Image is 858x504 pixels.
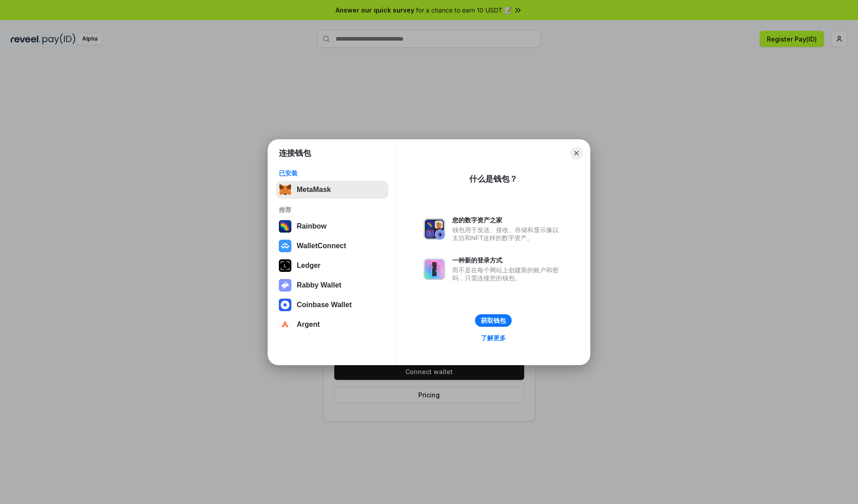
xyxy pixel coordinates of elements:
[452,226,563,242] div: 钱包用于发送、接收、存储和显示像以太坊和NFT这样的数字资产。
[297,281,341,289] div: Rabby Wallet
[475,314,512,327] button: 获取钱包
[279,318,291,331] img: svg+xml,%3Csvg%20width%3D%2228%22%20height%3D%2228%22%20viewBox%3D%220%200%2028%2028%22%20fill%3D...
[279,279,291,292] img: svg+xml,%3Csvg%20xmlns%3D%22http%3A%2F%2Fwww.w3.org%2F2000%2Fsvg%22%20fill%3D%22none%22%20viewBox...
[279,206,386,214] div: 推荐
[276,257,388,275] button: Ledger
[570,147,583,159] button: Close
[297,321,320,329] div: Argent
[481,317,506,325] div: 获取钱包
[424,218,445,240] img: svg+xml,%3Csvg%20xmlns%3D%22http%3A%2F%2Fwww.w3.org%2F2000%2Fsvg%22%20fill%3D%22none%22%20viewBox...
[424,258,445,280] img: svg+xml,%3Csvg%20xmlns%3D%22http%3A%2F%2Fwww.w3.org%2F2000%2Fsvg%22%20fill%3D%22none%22%20viewBox...
[452,216,563,224] div: 您的数字资产之家
[279,259,291,272] img: svg+xml,%3Csvg%20xmlns%3D%22http%3A%2F%2Fwww.w3.org%2F2000%2Fsvg%22%20width%3D%2228%22%20height%3...
[279,148,311,158] h1: 连接钱包
[297,186,331,194] div: MetaMask
[297,242,346,250] div: WalletConnect
[276,296,388,314] button: Coinbase Wallet
[297,222,327,230] div: Rainbow
[279,169,386,177] div: 已安装
[475,332,511,344] a: 了解更多
[279,299,291,311] img: svg+xml,%3Csvg%20width%3D%2228%22%20height%3D%2228%22%20viewBox%3D%220%200%2028%2028%22%20fill%3D...
[276,316,388,333] button: Argent
[481,334,506,342] div: 了解更多
[469,174,517,184] div: 什么是钱包？
[276,237,388,255] button: WalletConnect
[276,276,388,294] button: Rabby Wallet
[452,256,563,264] div: 一种新的登录方式
[452,266,563,282] div: 而不是在每个网站上创建新的账户和密码，只需连接您的钱包。
[276,217,388,235] button: Rainbow
[297,262,320,270] div: Ledger
[279,240,291,252] img: svg+xml,%3Csvg%20width%3D%2228%22%20height%3D%2228%22%20viewBox%3D%220%200%2028%2028%22%20fill%3D...
[279,220,291,233] img: svg+xml,%3Csvg%20width%3D%22120%22%20height%3D%22120%22%20viewBox%3D%220%200%20120%20120%22%20fil...
[297,301,352,309] div: Coinbase Wallet
[276,181,388,199] button: MetaMask
[279,183,291,196] img: svg+xml,%3Csvg%20fill%3D%22none%22%20height%3D%2233%22%20viewBox%3D%220%200%2035%2033%22%20width%...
